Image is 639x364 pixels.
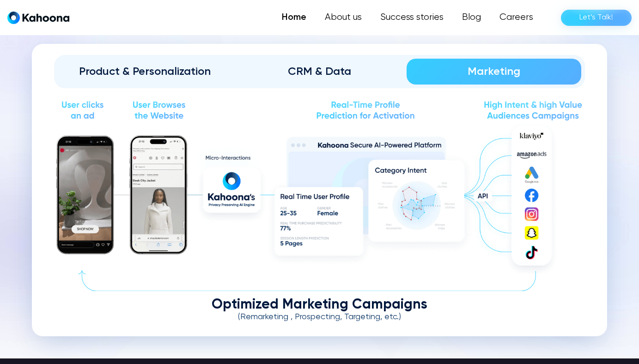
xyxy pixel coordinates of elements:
a: About us [316,8,371,27]
div: CRM & Data [245,64,394,79]
a: home [7,11,69,24]
a: Careers [490,8,542,27]
a: Success stories [371,8,453,27]
div: Product & Personalization [71,64,219,79]
div: Marketing [420,64,568,79]
div: Let’s Talk! [579,10,613,25]
a: Blog [453,8,490,27]
a: Let’s Talk! [561,10,632,26]
div: (Remarketing , Prospecting, Targeting, etc.) [54,312,585,322]
a: Home [273,8,316,27]
div: Optimized Marketing Campaigns [54,298,585,312]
